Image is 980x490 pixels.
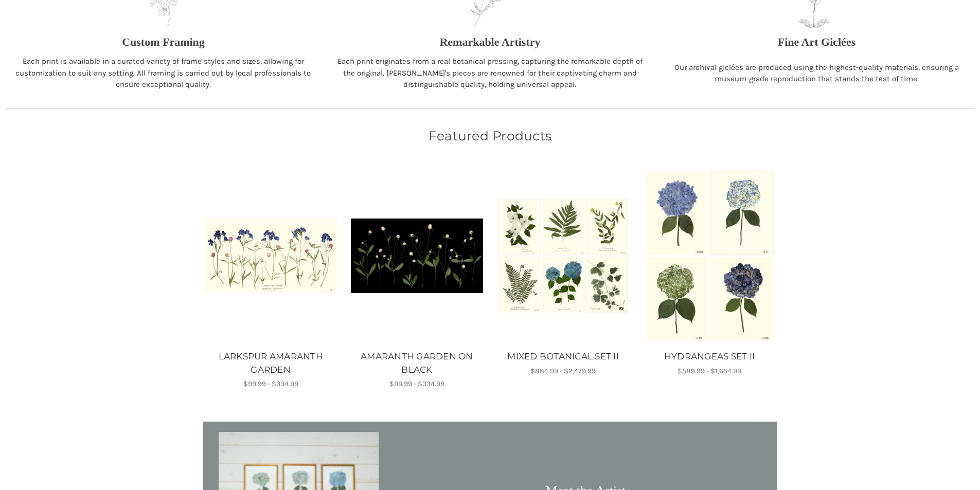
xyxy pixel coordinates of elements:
[530,367,596,375] span: $884.99 - $2,479.99
[439,33,540,50] p: Remarkable Artistry
[6,56,322,90] p: Each print is available in a curated variety of frame styles and sizes, allowing for customizatio...
[643,169,775,343] a: HYDRANGEAS SET II, Price range from $589.99 to $1,654.99
[658,62,974,85] p: Our archival giclées are produced using the highest-quality materials, ensuring a museum-grade re...
[332,56,648,90] p: Each print originates from a real botanical pressing, capturing the remarkable depth of the origi...
[243,379,298,388] span: $99.99 - $334.99
[203,126,777,146] h2: Featured Products
[389,379,444,388] span: $99.99 - $334.99
[351,169,483,343] a: AMARANTH GARDEN ON BLACK, Price range from $99.99 to $334.99
[205,219,337,293] img: Unframed
[643,169,775,343] img: Unframed
[349,350,485,376] a: AMARANTH GARDEN ON BLACK, Price range from $99.99 to $334.99
[203,350,338,376] a: LARKSPUR AMARANTH GARDEN, Price range from $99.99 to $334.99
[497,197,629,314] img: Unframed
[497,169,629,343] a: MIXED BOTANICAL SET II, Price range from $884.99 to $2,479.99
[351,219,483,293] img: Unframed
[778,33,856,50] p: Fine Art Giclées
[642,350,777,364] a: HYDRANGEAS SET II, Price range from $589.99 to $1,654.99
[205,169,337,343] a: LARKSPUR AMARANTH GARDEN, Price range from $99.99 to $334.99
[122,33,205,50] p: Custom Framing
[495,350,631,364] a: MIXED BOTANICAL SET II, Price range from $884.99 to $2,479.99
[678,367,741,375] span: $589.99 - $1,654.99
